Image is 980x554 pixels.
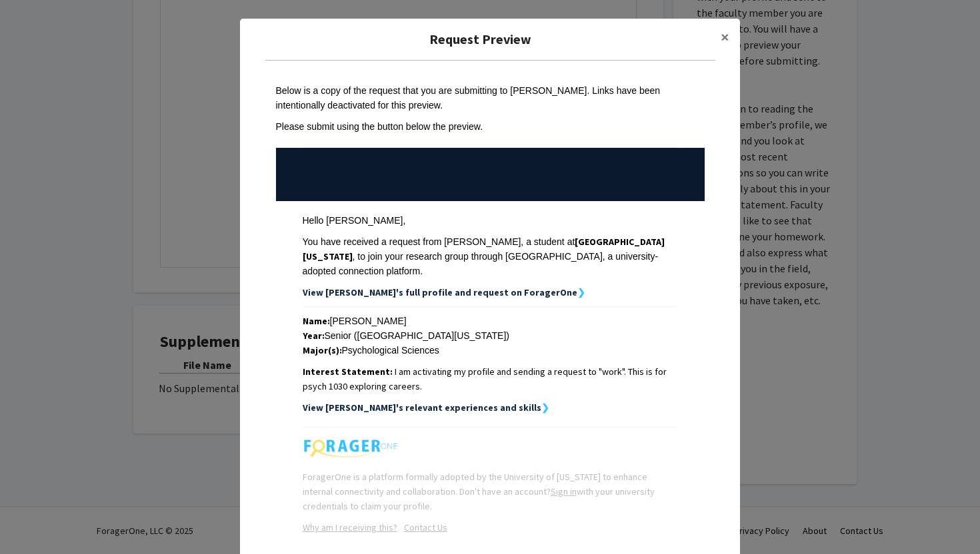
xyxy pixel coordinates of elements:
a: Opens in a new tab [397,521,447,533]
strong: View [PERSON_NAME]'s full profile and request on ForagerOne [303,286,577,298]
strong: View [PERSON_NAME]'s relevant experiences and skills [303,402,541,414]
button: Close [710,19,740,56]
div: Below is a copy of the request that you are submitting to [PERSON_NAME]. Links have been intentio... [276,83,705,113]
iframe: Chat [10,494,57,544]
u: Why am I receiving this? [303,521,397,533]
div: Please submit using the button below the preview. [276,119,705,134]
span: × [721,27,729,47]
a: Sign in [551,485,577,497]
strong: ❯ [541,402,549,414]
div: Senior ([GEOGRAPHIC_DATA][US_STATE]) [303,328,678,343]
strong: Name: [303,315,330,327]
strong: Major(s): [303,344,342,356]
h5: Request Preview [251,29,710,49]
span: I am activating my profile and sending a request to "work". This is for psych 1030 exploring care... [303,366,667,392]
strong: ❯ [577,286,585,298]
span: ForagerOne is a platform formally adopted by the University of [US_STATE] to enhance internal con... [303,471,655,512]
div: Hello [PERSON_NAME], [303,213,678,228]
a: Opens in a new tab [303,521,397,533]
div: You have received a request from [PERSON_NAME], a student at , to join your research group throug... [303,234,678,278]
u: Contact Us [404,521,447,533]
div: Psychological Sciences [303,343,678,358]
strong: Interest Statement: [303,366,393,378]
strong: Year: [303,330,325,342]
div: [PERSON_NAME] [303,314,678,328]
